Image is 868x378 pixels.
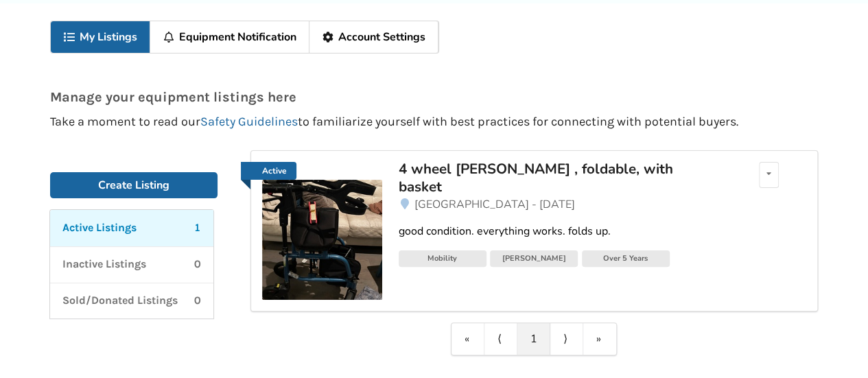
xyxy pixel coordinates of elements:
[399,224,806,239] div: good condition. everything works. folds up.
[399,250,486,267] div: Mobility
[517,323,550,355] a: 1
[50,172,218,198] a: Create Listing
[550,323,583,355] a: Next item
[582,250,670,267] div: Over 5 Years
[399,250,806,270] a: Mobility[PERSON_NAME]Over 5 Years
[62,293,178,309] p: Sold/Donated Listings
[150,21,309,53] a: Equipment Notification
[583,323,616,355] a: Last item
[241,162,296,180] a: Active
[262,162,382,300] a: Active
[50,90,818,104] p: Manage your equipment listings here
[399,162,719,196] a: 4 wheel [PERSON_NAME] , foldable, with basket
[194,220,201,236] p: 1
[399,196,806,213] a: [GEOGRAPHIC_DATA] - [DATE]
[490,250,578,267] div: [PERSON_NAME]
[62,220,137,236] p: Active Listings
[399,160,719,196] div: 4 wheel [PERSON_NAME] , foldable, with basket
[200,114,298,129] a: Safety Guidelines
[50,115,818,128] p: Take a moment to read our to familiarize yourself with best practices for connecting with potenti...
[309,21,438,53] a: Account Settings
[194,293,201,309] p: 0
[62,257,146,272] p: Inactive Listings
[399,213,806,250] a: good condition. everything works. folds up.
[451,322,617,355] div: Pagination Navigation
[451,323,484,355] a: First item
[484,323,517,355] a: Previous item
[194,257,201,272] p: 0
[414,197,575,212] span: [GEOGRAPHIC_DATA] - [DATE]
[262,180,382,300] img: mobility-4 wheel walker , foldable, with basket
[51,21,150,53] a: My Listings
